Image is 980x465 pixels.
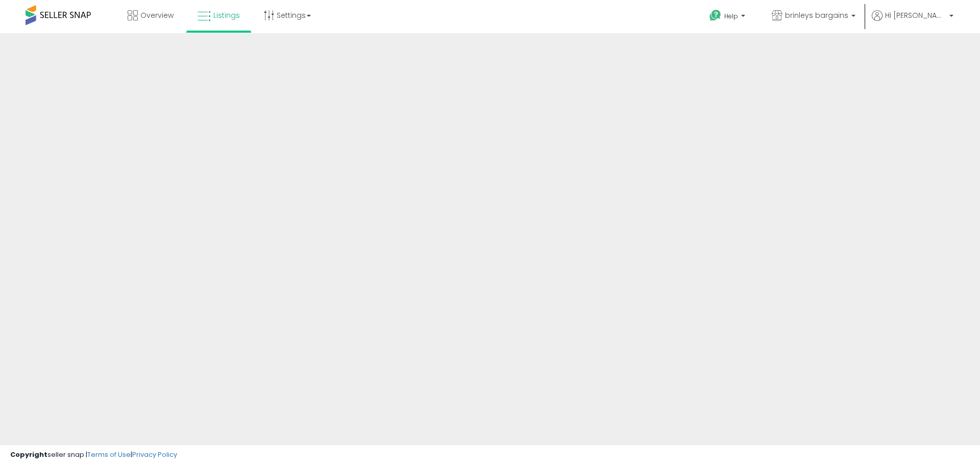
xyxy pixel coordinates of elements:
[709,9,722,22] i: Get Help
[10,450,47,459] strong: Copyright
[885,10,946,20] span: Hi [PERSON_NAME]
[724,12,738,20] span: Help
[132,450,177,459] a: Privacy Policy
[140,10,174,20] span: Overview
[872,10,953,33] a: Hi [PERSON_NAME]
[701,2,755,33] a: Help
[785,10,848,20] span: brinleys bargains
[213,10,240,20] span: Listings
[87,450,131,459] a: Terms of Use
[10,450,177,460] div: seller snap | |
